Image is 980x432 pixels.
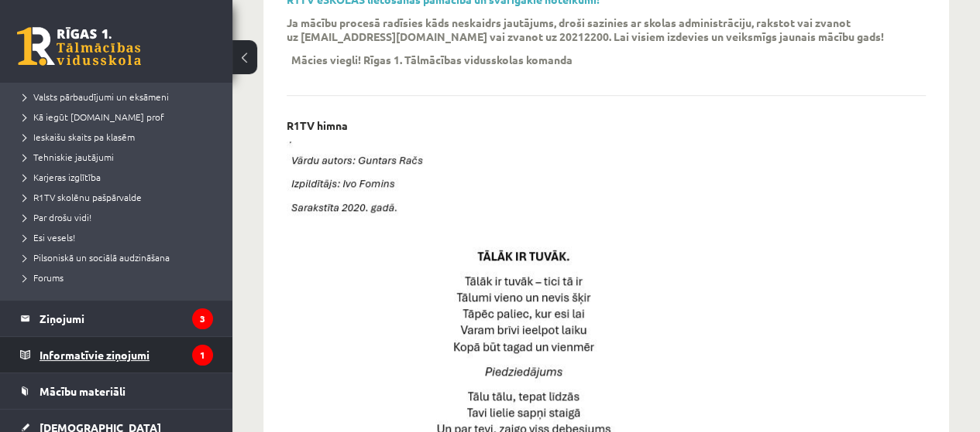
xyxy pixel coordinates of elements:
a: Par drošu vidi! [23,210,217,224]
span: Pilsoniskā un sociālā audzināšana [23,251,170,264]
a: Pilsoniskā un sociālā audzināšana [23,250,217,264]
a: Forums [23,270,217,284]
span: Par drošu vidi! [23,211,91,223]
a: Rīgas 1. Tālmācības vidusskola [17,27,141,66]
a: Valsts pārbaudījumi un eksāmeni [23,90,217,104]
span: R1TV skolēnu pašpārvalde [23,191,142,203]
a: Ieskaišu skaits pa klasēm [23,130,217,144]
span: Valsts pārbaudījumi un eksāmeni [23,90,169,103]
span: Karjeras izglītība [23,171,101,183]
a: Tehniskie jautājumi [23,150,217,164]
p: Rīgas 1. Tālmācības vidusskolas komanda [363,53,573,66]
a: Kā iegūt [DOMAIN_NAME] prof [23,110,217,124]
p: R1TV himna [287,119,348,132]
i: 3 [192,308,213,329]
a: Mācību materiāli [20,373,213,409]
i: 1 [192,345,213,366]
span: Forums [23,271,64,284]
legend: Informatīvie ziņojumi [40,337,213,372]
span: Esi vesels! [23,231,75,243]
p: Mācies viegli! [291,53,361,66]
legend: Ziņojumi [40,301,213,336]
a: Ziņojumi3 [20,301,213,336]
span: Ieskaišu skaits pa klasēm [23,131,135,143]
a: R1TV skolēnu pašpārvalde [23,190,217,204]
span: Mācību materiāli [40,384,126,398]
span: Tehniskie jautājumi [23,151,114,163]
p: Ja mācību procesā radīsies kāds neskaidrs jautājums, droši sazinies ar skolas administrāciju, rak... [287,15,903,43]
a: Informatīvie ziņojumi1 [20,337,213,372]
a: Esi vesels! [23,230,217,244]
span: Kā iegūt [DOMAIN_NAME] prof [23,111,164,123]
a: Karjeras izglītība [23,170,217,184]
